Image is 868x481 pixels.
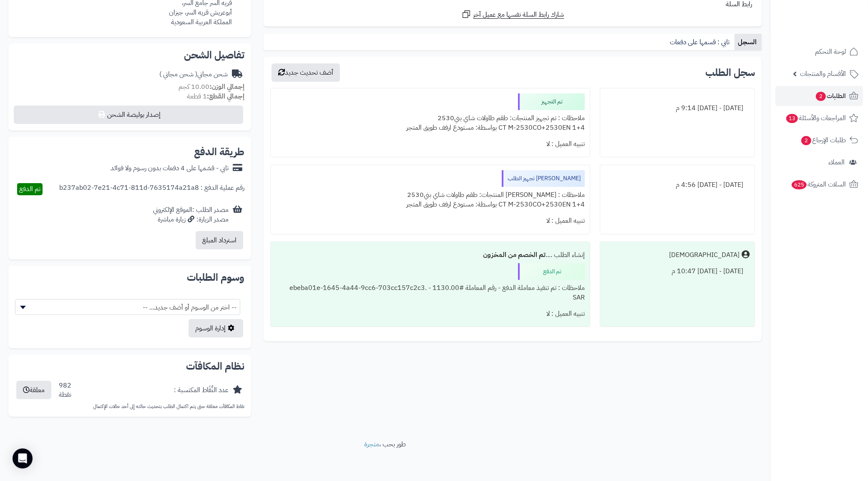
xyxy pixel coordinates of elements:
b: تم الخصم من المخزون [483,250,546,260]
a: شارك رابط السلة نفسها مع عميل آخر [461,9,564,20]
div: تنبيه العميل : لا [276,213,585,229]
span: 13 [786,114,798,123]
span: 2 [801,136,811,146]
span: لوحة التحكم [815,46,846,58]
div: [DATE] - [DATE] 9:14 م [605,100,750,116]
span: شارك رابط السلة نفسها مع عميل آخر [473,10,564,20]
span: 2 [815,92,826,101]
h2: طريقة الدفع [194,147,244,157]
div: Open Intercom Messenger [13,448,33,468]
div: إنشاء الطلب .... [276,247,585,263]
a: متجرة [364,439,379,449]
h2: نظام المكافآت [15,361,244,371]
div: [PERSON_NAME] تجهيز الطلب [502,170,585,187]
div: رقم عملية الدفع : b237ab02-7e21-4c71-811d-7635174a21a8 [59,183,244,195]
a: الطلبات2 [775,86,863,106]
a: إدارة الوسوم [189,319,243,337]
span: -- اختر من الوسوم أو أضف جديد... -- [15,300,240,315]
div: تابي - قسّمها على 4 دفعات بدون رسوم ولا فوائد [111,164,229,173]
div: شحن مجاني [159,70,228,79]
span: الأقسام والمنتجات [800,68,846,80]
div: تنبيه العميل : لا [276,306,585,322]
div: مصدر الطلب :الموقع الإلكتروني [153,205,229,224]
span: ( شحن مجاني ) [159,69,197,79]
h3: سجل الطلب [705,68,755,78]
span: -- اختر من الوسوم أو أضف جديد... -- [15,299,240,315]
strong: إجمالي الوزن: [209,82,244,92]
div: [DATE] - [DATE] 4:56 م [605,177,750,193]
span: العملاء [828,156,845,168]
a: السلات المتروكة625 [775,174,863,194]
img: logo-2.png [811,17,860,35]
p: نقاط المكافآت معلقة حتى يتم اكتمال الطلب بتحديث حالته إلى أحد حالات الإكتمال [15,403,244,410]
div: ملاحظات : [PERSON_NAME] المنتجات: طقم طاوﻻت شاي بني2530 CT M-2530CO+2530EN 1+4 بواسطة: مستودع ارف... [276,187,585,213]
strong: إجمالي القطع: [207,91,244,101]
a: السجل [735,34,762,50]
a: طلبات الإرجاع2 [775,130,863,150]
span: 625 [791,180,807,190]
span: تم الدفع [19,184,40,194]
span: السلات المتروكة [791,179,846,190]
div: نقطة [59,390,71,400]
small: 1 قطعة [187,91,244,101]
div: عدد النِّقَاط المكتسبة : [174,385,229,395]
div: مصدر الزيارة: زيارة مباشرة [153,215,229,224]
h2: وسوم الطلبات [15,272,244,282]
div: ملاحظات : تم تنفيذ معاملة الدفع - رقم المعاملة #ebeba01e-1645-4a44-9cc6-703cc157c2c3. - 1130.00 SAR [276,280,585,306]
div: تنبيه العميل : لا [276,136,585,152]
button: أضف تحديث جديد [272,63,340,82]
div: تم التجهيز [518,93,585,110]
div: [DEMOGRAPHIC_DATA] [669,250,740,260]
div: [DATE] - [DATE] 10:47 م [605,263,750,280]
div: ملاحظات : تم تجهيز المنتجات: طقم طاوﻻت شاي بني2530 CT M-2530CO+2530EN 1+4 بواسطة: مستودع ارفف طوي... [276,110,585,136]
button: معلقة [16,381,51,399]
div: تم الدفع [518,263,585,280]
a: المراجعات والأسئلة13 [775,108,863,128]
span: الطلبات [815,90,846,102]
h2: تفاصيل الشحن [15,50,244,60]
span: المراجعات والأسئلة [785,112,846,124]
span: طلبات الإرجاع [800,134,846,146]
button: استرداد المبلغ [196,231,243,249]
div: 982 [59,381,71,400]
a: تابي : قسمها على دفعات [667,34,735,50]
button: إصدار بوليصة الشحن [14,106,243,124]
small: 10.00 كجم [179,82,244,92]
a: العملاء [775,152,863,172]
a: لوحة التحكم [775,42,863,62]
